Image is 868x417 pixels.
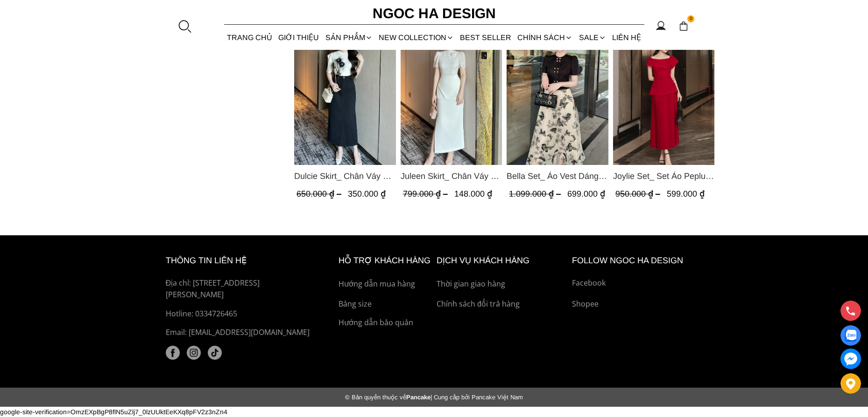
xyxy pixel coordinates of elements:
a: Link to Bella Set_ Áo Vest Dáng Lửng Cúc Đồng, Chân Váy Họa Tiết Bướm A990+CV121 [507,170,608,183]
a: Product image - Joylie Set_ Set Áo Peplum Vai Lệch, Chân Váy Dập Ly Màu Đỏ A956, CV120 [613,30,714,165]
span: Juleen Skirt_ Chân Váy Tà Hông Xẻ Sườn Màu Trắng CV122 [400,170,502,183]
span: 350.000 ₫ [348,189,386,198]
div: Pancake [157,394,712,401]
p: Địa chỉ: [STREET_ADDRESS][PERSON_NAME] [166,277,317,301]
span: 650.000 ₫ [296,189,344,198]
img: Display image [845,330,856,342]
a: Facebook [572,277,703,289]
h6: hỗ trợ khách hàng [339,254,432,267]
span: Joylie Set_ Set Áo Peplum Vai Lệch, Chân Váy Dập Ly Màu Đỏ A956, CV120 [613,170,714,183]
img: Joylie Set_ Set Áo Peplum Vai Lệch, Chân Váy Dập Ly Màu Đỏ A956, CV120 [613,30,714,165]
a: Link to Joylie Set_ Set Áo Peplum Vai Lệch, Chân Váy Dập Ly Màu Đỏ A956, CV120 [613,170,714,183]
img: Bella Set_ Áo Vest Dáng Lửng Cúc Đồng, Chân Váy Họa Tiết Bướm A990+CV121 [507,30,608,165]
a: tiktok [208,346,222,360]
a: LIÊN HỆ [609,25,644,50]
p: Email: [EMAIL_ADDRESS][DOMAIN_NAME] [166,327,317,339]
img: img-CART-ICON-ksit0nf1 [678,21,689,31]
a: Hướng dẫn mua hàng [339,278,432,290]
a: Hướng dẫn bảo quản [339,317,432,329]
span: 0 [687,15,695,23]
span: 148.000 ₫ [454,189,492,198]
div: SẢN PHẨM [322,25,375,50]
a: Display image [840,325,861,346]
span: 799.000 ₫ [402,189,450,198]
h6: Follow ngoc ha Design [572,254,703,267]
img: instagram [187,346,201,360]
a: Product image - Dulcie Skirt_ Chân Váy Bò Dáng Bút Chì A CV130 [294,30,396,165]
a: Shopee [572,298,703,310]
span: | Cung cấp bởi Pancake Việt Nam [430,394,523,401]
a: Thời gian giao hàng [437,278,567,290]
span: 1.099.000 ₫ [509,189,563,198]
span: 699.000 ₫ [567,189,605,198]
img: Juleen Skirt_ Chân Váy Tà Hông Xẻ Sườn Màu Trắng CV122 [400,30,502,165]
img: Dulcie Skirt_ Chân Váy Bò Dáng Bút Chì A CV130 [294,30,396,165]
h6: Dịch vụ khách hàng [437,254,567,267]
a: GIỚI THIỆU [275,25,322,50]
h6: thông tin liên hệ [166,254,317,267]
a: Product image - Juleen Skirt_ Chân Váy Tà Hông Xẻ Sườn Màu Trắng CV122 [400,30,502,165]
a: Link to Juleen Skirt_ Chân Váy Tà Hông Xẻ Sườn Màu Trắng CV122 [400,170,502,183]
a: Hotline: 0334726465 [166,308,317,320]
a: Ngoc Ha Design [364,2,504,25]
a: BEST SELLER [457,25,515,50]
span: Dulcie Skirt_ Chân Váy Bò Dáng Bút Chì A CV130 [294,170,396,183]
span: Bella Set_ Áo Vest Dáng Lửng Cúc Đồng, Chân Váy Họa Tiết Bướm A990+CV121 [507,170,608,183]
span: 950.000 ₫ [615,189,662,198]
a: TRANG CHỦ [224,25,275,50]
a: facebook (1) [166,346,180,360]
span: 599.000 ₫ [666,189,704,198]
a: Chính sách đổi trả hàng [437,298,567,310]
a: messenger [840,349,861,369]
a: Bảng size [339,298,432,310]
a: NEW COLLECTION [375,25,457,50]
div: Chính sách [515,25,576,50]
a: SALE [576,25,609,50]
a: Link to Dulcie Skirt_ Chân Váy Bò Dáng Bút Chì A CV130 [294,170,396,183]
span: © Bản quyền thuộc về [345,394,406,401]
a: Product image - Bella Set_ Áo Vest Dáng Lửng Cúc Đồng, Chân Váy Họa Tiết Bướm A990+CV121 [507,30,608,165]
